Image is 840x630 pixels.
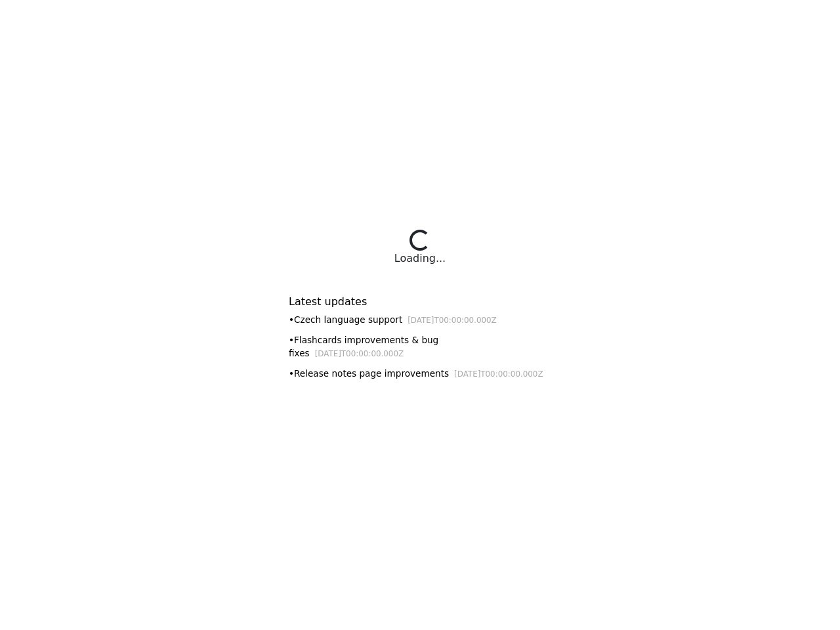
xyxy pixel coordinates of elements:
[289,295,551,308] h6: Latest updates
[394,251,446,266] div: Loading...
[315,349,404,358] small: [DATE]T00:00:00.000Z
[289,313,551,327] div: • Czech language support
[454,369,543,379] small: [DATE]T00:00:00.000Z
[408,316,497,325] small: [DATE]T00:00:00.000Z
[289,367,551,381] div: • Release notes page improvements
[289,333,551,360] div: • Flashcards improvements & bug fixes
